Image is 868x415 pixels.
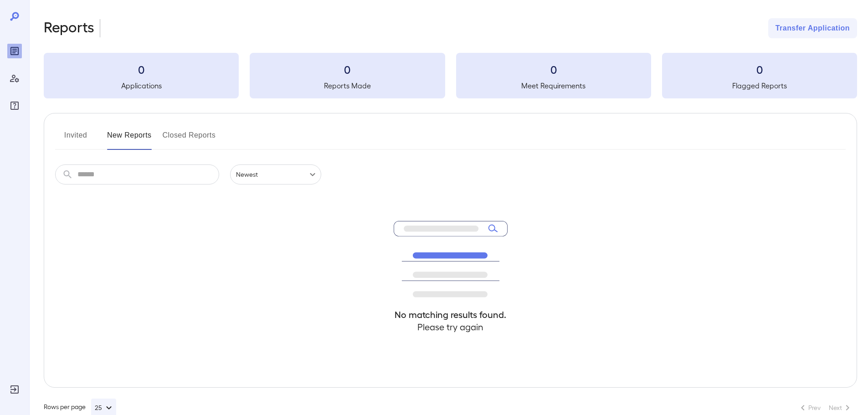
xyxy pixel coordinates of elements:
[44,53,857,98] summary: 0Applications0Reports Made0Meet Requirements0Flagged Reports
[7,71,22,86] div: Manage Users
[230,164,321,184] div: Newest
[163,128,216,150] button: Closed Reports
[44,62,239,77] h3: 0
[55,128,96,150] button: Invited
[394,321,508,333] h4: Please try again
[394,308,508,321] h4: No matching results found.
[44,18,94,38] h2: Reports
[662,62,857,77] h3: 0
[456,80,651,91] h5: Meet Requirements
[107,128,152,150] button: New Reports
[793,400,857,415] nav: pagination navigation
[768,18,857,38] button: Transfer Application
[250,62,445,77] h3: 0
[7,382,22,397] div: Log Out
[44,80,239,91] h5: Applications
[456,62,651,77] h3: 0
[7,44,22,58] div: Reports
[250,80,445,91] h5: Reports Made
[662,80,857,91] h5: Flagged Reports
[7,98,22,113] div: FAQ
